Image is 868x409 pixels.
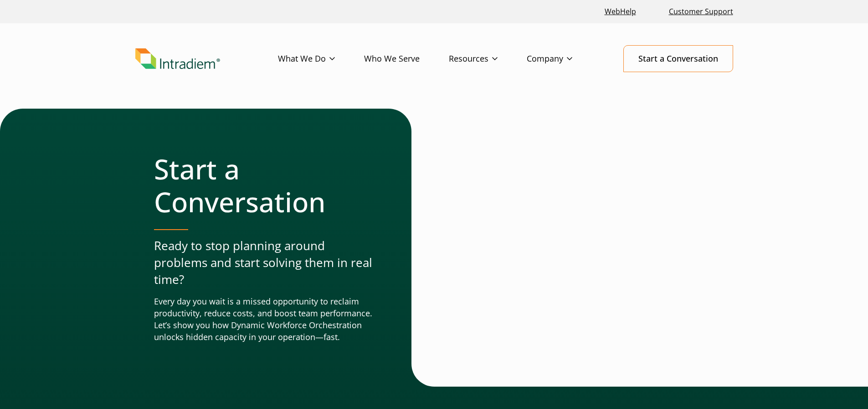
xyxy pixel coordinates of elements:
p: Ready to stop planning around problems and start solving them in real time? [154,237,375,288]
a: Start a Conversation [623,45,733,72]
a: What We Do [278,46,364,72]
a: Customer Support [665,2,737,21]
a: Link to homepage of Intradiem [135,48,278,69]
h1: Start a Conversation [154,152,375,218]
a: Resources [449,46,527,72]
a: Company [527,46,601,72]
a: Who We Serve [364,46,449,72]
img: Intradiem [135,48,220,69]
a: Link opens in a new window [601,2,640,21]
p: Every day you wait is a missed opportunity to reclaim productivity, reduce costs, and boost team ... [154,296,375,343]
